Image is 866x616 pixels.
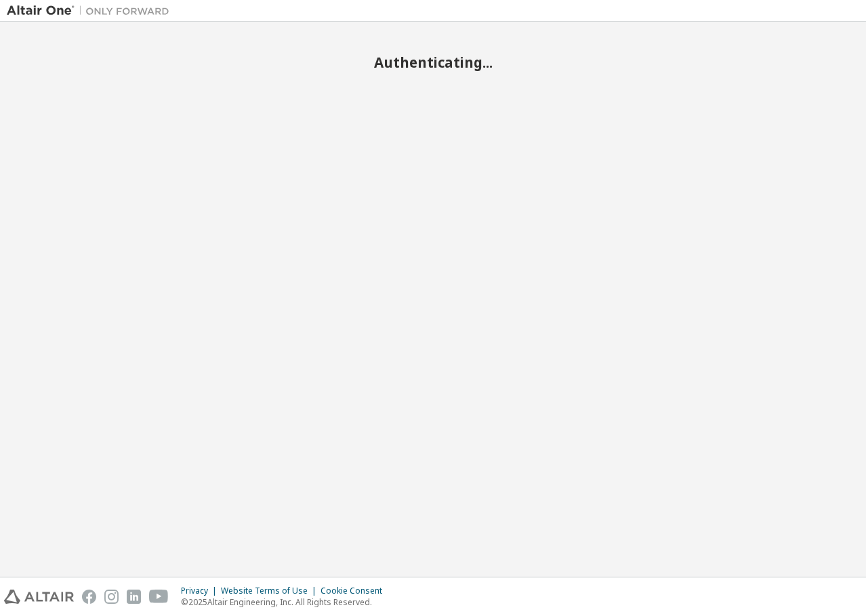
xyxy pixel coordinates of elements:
[321,586,390,596] div: Cookie Consent
[127,590,141,604] img: linkedin.svg
[82,590,96,604] img: facebook.svg
[221,586,321,596] div: Website Terms of Use
[7,4,176,18] img: Altair One
[4,590,74,604] img: altair_logo.svg
[104,590,119,604] img: instagram.svg
[149,590,169,604] img: youtube.svg
[181,586,221,596] div: Privacy
[7,53,859,71] h2: Authenticating...
[181,596,390,608] p: © 2025 Altair Engineering, Inc. All Rights Reserved.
